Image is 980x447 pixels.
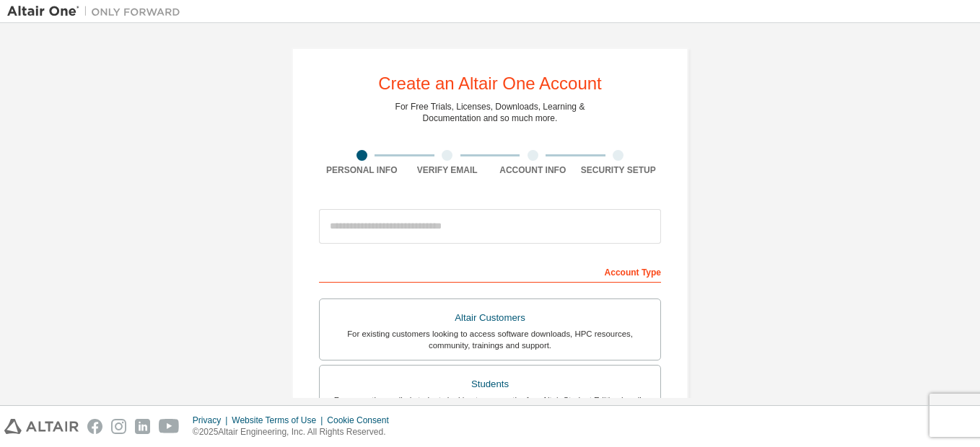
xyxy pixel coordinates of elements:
img: facebook.svg [87,419,102,434]
div: Cookie Consent [327,415,397,426]
div: Altair Customers [328,308,652,328]
img: Altair One [7,4,188,19]
img: altair_logo.svg [4,419,79,434]
div: Account Type [319,260,661,283]
img: youtube.svg [159,419,180,434]
div: Website Terms of Use [232,415,327,426]
div: Account Info [490,164,576,176]
div: For Free Trials, Licenses, Downloads, Learning & Documentation and so much more. [395,101,585,124]
div: Personal Info [319,164,405,176]
div: Students [328,374,652,394]
img: instagram.svg [111,419,126,434]
div: For currently enrolled students looking to access the free Altair Student Edition bundle and all ... [328,394,652,417]
div: For existing customers looking to access software downloads, HPC resources, community, trainings ... [328,328,652,351]
div: Security Setup [576,164,662,176]
div: Verify Email [405,164,491,176]
div: Create an Altair One Account [378,75,602,92]
p: © 2025 Altair Engineering, Inc. All Rights Reserved. [193,426,398,438]
div: Privacy [193,415,232,426]
img: linkedin.svg [135,419,150,434]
